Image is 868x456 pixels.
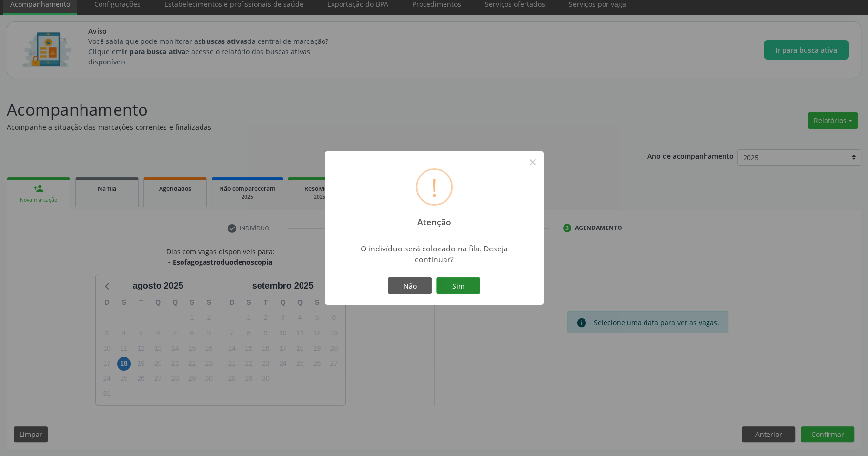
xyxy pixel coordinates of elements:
[525,154,541,170] button: Close this dialog
[388,277,432,294] button: Não
[348,243,520,265] div: O indivíduo será colocado na fila. Deseja continuar?
[431,170,438,204] div: !
[436,277,480,294] button: Sim
[408,210,460,227] h2: Atenção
